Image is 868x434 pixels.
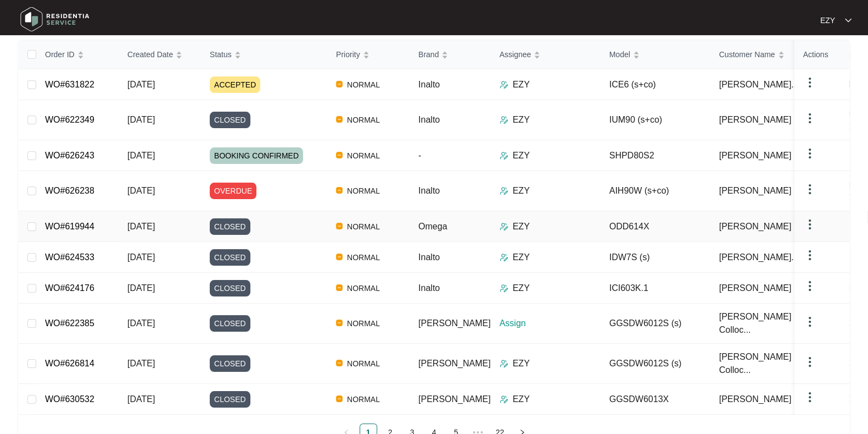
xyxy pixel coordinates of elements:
span: CLOSED [210,315,250,332]
img: dropdown arrow [803,218,816,231]
span: OVERDUE [210,183,256,199]
span: [DATE] [127,394,155,404]
p: Assign [500,317,601,330]
span: Order ID [45,48,75,61]
p: EZY [513,357,530,370]
span: [PERSON_NAME] Colloc... [719,310,806,337]
img: dropdown arrow [803,391,816,404]
span: CLOSED [210,112,250,128]
img: Vercel Logo [336,116,343,123]
td: IUM90 (s+co) [601,100,710,140]
span: NORMAL [343,184,384,197]
span: CLOSED [210,280,250,296]
span: [DATE] [127,115,155,124]
img: dropdown arrow [803,112,816,125]
th: Model [601,40,710,69]
span: [PERSON_NAME] [719,220,792,233]
span: [DATE] [127,252,155,262]
img: Vercel Logo [336,395,343,402]
span: [PERSON_NAME]... [719,78,799,91]
img: Assigner Icon [500,116,508,124]
img: Assigner Icon [500,253,508,262]
img: Assigner Icon [500,80,508,89]
img: residentia service logo [16,3,93,36]
img: dropdown arrow [803,315,816,328]
span: [DATE] [127,151,155,160]
span: CLOSED [210,218,250,235]
th: Brand [410,40,491,69]
span: [PERSON_NAME] [719,184,792,197]
span: Status [210,48,232,61]
img: Vercel Logo [336,284,343,291]
p: EZY [513,113,530,127]
img: Vercel Logo [336,223,343,229]
span: [DATE] [127,359,155,368]
span: Inalto [418,80,440,89]
a: WO#626814 [45,359,94,368]
td: SHPD80S2 [601,140,710,171]
span: - [418,151,421,160]
span: [PERSON_NAME] [719,113,792,127]
span: NORMAL [343,251,384,264]
span: ACCEPTED [210,76,260,93]
img: Assigner Icon [500,284,508,293]
span: Inalto [418,252,440,262]
td: IDW7S (s) [601,242,710,273]
img: Assigner Icon [500,222,508,231]
p: EZY [513,393,530,406]
td: ODD614X [601,211,710,242]
img: Assigner Icon [500,395,508,404]
p: EZY [820,15,835,26]
th: Priority [327,40,410,69]
a: WO#619944 [45,222,94,231]
p: EZY [513,282,530,295]
span: Inalto [418,186,440,195]
img: Vercel Logo [336,81,343,87]
span: [DATE] [127,318,155,328]
th: Status [201,40,327,69]
span: [DATE] [127,283,155,293]
span: [PERSON_NAME] [719,393,792,406]
a: WO#624176 [45,283,94,293]
th: Customer Name [710,40,820,69]
img: dropdown arrow [803,76,816,89]
span: Omega [418,222,447,231]
p: EZY [513,78,530,91]
td: AIH90W (s+co) [601,171,710,211]
img: dropdown arrow [803,279,816,293]
span: NORMAL [343,220,384,233]
img: Vercel Logo [336,320,343,326]
img: Vercel Logo [336,254,343,260]
span: [PERSON_NAME] [719,149,792,162]
th: Actions [794,40,849,69]
a: WO#626238 [45,186,94,195]
img: Assigner Icon [500,186,508,195]
p: EZY [513,184,530,197]
span: Inalto [418,283,440,293]
img: dropdown arrow [803,355,816,369]
span: NORMAL [343,78,384,91]
span: Customer Name [719,48,775,61]
span: Assignee [500,48,531,61]
a: WO#622385 [45,318,94,328]
a: WO#626243 [45,151,94,160]
span: [DATE] [127,80,155,89]
span: CLOSED [210,391,250,408]
span: NORMAL [343,393,384,406]
span: Brand [418,48,439,61]
span: [PERSON_NAME] [418,318,491,328]
th: Order ID [36,40,119,69]
span: BOOKING CONFIRMED [210,147,303,164]
span: Inalto [418,115,440,124]
span: [PERSON_NAME] [719,282,792,295]
td: GGSDW6012S (s) [601,304,710,344]
span: [PERSON_NAME] [418,394,491,404]
a: WO#630532 [45,394,94,404]
td: GGSDW6013X [601,384,710,415]
a: WO#631822 [45,80,94,89]
img: dropdown arrow [803,183,816,196]
span: NORMAL [343,113,384,127]
p: EZY [513,251,530,264]
th: Assignee [491,40,601,69]
img: Vercel Logo [336,152,343,158]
